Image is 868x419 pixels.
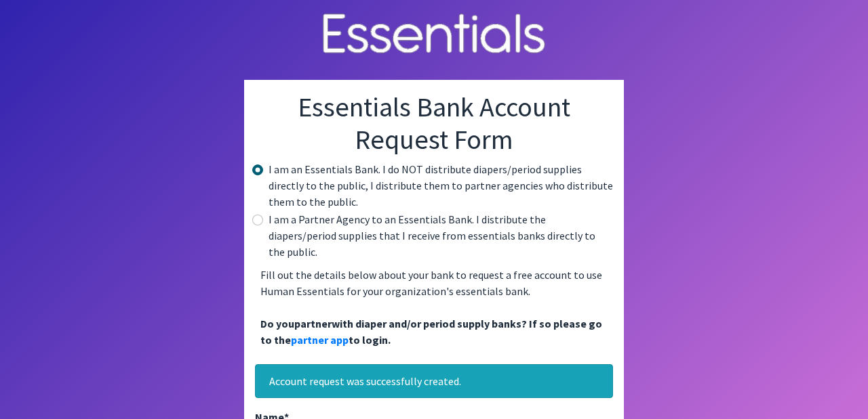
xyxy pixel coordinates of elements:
[260,317,602,347] span: Do you with diaper and/or period supply banks? If so please go to the to login.
[255,91,613,156] h1: Essentials Bank Account Request Form
[291,333,349,347] a: partner app
[269,211,613,260] label: I am a Partner Agency to an Essentials Bank. I distribute the diapers/period supplies that I rece...
[269,161,613,210] label: I am an Essentials Bank. I do NOT distribute diapers/period supplies directly to the public, I di...
[294,317,332,330] span: partner
[255,364,613,398] div: Account request was successfully created.
[255,261,613,353] p: Fill out the details below about your bank to request a free account to use Human Essentials for ...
